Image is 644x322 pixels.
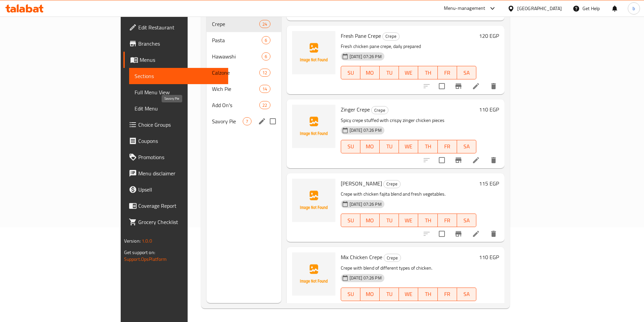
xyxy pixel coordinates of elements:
[123,117,228,133] a: Choice Groups
[259,20,270,28] div: items
[418,288,437,301] button: TH
[380,214,399,227] button: TU
[135,72,223,80] span: Sections
[485,78,502,94] button: delete
[341,66,360,79] button: SU
[363,142,377,151] span: MO
[418,214,437,227] button: TH
[440,289,454,299] span: FR
[457,140,476,153] button: SA
[402,216,415,225] span: WE
[344,68,358,78] span: SU
[399,140,418,153] button: WE
[440,142,454,151] span: FR
[450,78,467,94] button: Branch-specific-item
[517,5,562,12] div: [GEOGRAPHIC_DATA]
[472,156,480,164] a: Edit menu item
[344,216,358,225] span: SU
[207,97,281,113] div: Add On's22
[438,66,457,79] button: FR
[341,140,360,153] button: SU
[341,214,360,227] button: SU
[207,32,281,48] div: Pasta6
[457,214,476,227] button: SA
[123,35,228,52] a: Branches
[347,53,384,60] span: [DATE] 07:26 PM
[440,68,454,78] span: FR
[402,68,415,78] span: WE
[138,169,223,177] span: Menu disclaimer
[341,252,382,262] span: Mix Chicken Crepe
[212,69,259,77] span: Calzone
[360,140,380,153] button: MO
[380,140,399,153] button: TU
[207,81,281,97] div: Wich Pie14
[207,16,281,32] div: Crepe24
[435,227,449,241] span: Select to update
[402,142,415,151] span: WE
[292,31,335,74] img: Fresh Pane Crepe
[380,66,399,79] button: TU
[444,4,485,13] div: Menu-management
[382,142,396,151] span: TU
[383,32,399,40] span: Crepe
[123,133,228,149] a: Coupons
[138,23,223,31] span: Edit Restaurant
[460,216,474,225] span: SA
[260,70,270,76] span: 12
[138,40,223,48] span: Branches
[124,255,167,264] a: Support.OpsPlatform
[212,20,259,28] span: Crepe
[207,113,281,129] div: Savory Pie7edit
[207,13,281,132] nav: Menu sections
[457,66,476,79] button: SA
[341,288,360,301] button: SU
[380,288,399,301] button: TU
[135,104,223,113] span: Edit Menu
[347,127,384,133] span: [DATE] 07:26 PM
[124,237,141,245] span: Version:
[341,31,381,41] span: Fresh Pane Crepe
[435,79,449,93] span: Select to update
[485,152,502,168] button: delete
[450,300,467,316] button: Branch-specific-item
[450,152,467,168] button: Branch-specific-item
[344,289,358,299] span: SU
[262,37,270,44] span: 6
[341,116,477,125] p: Spicy crepe stuffed with crispy zinger chicken pieces
[421,289,435,299] span: TH
[384,254,401,262] span: Crepe
[450,226,467,242] button: Branch-specific-item
[138,185,223,194] span: Upsell
[260,21,270,27] span: 24
[341,104,370,115] span: Zinger Crepe
[382,216,396,225] span: TU
[341,178,382,189] span: [PERSON_NAME]
[212,36,262,44] span: Pasta
[438,288,457,301] button: FR
[460,142,474,151] span: SA
[259,69,270,77] div: items
[260,86,270,92] span: 14
[212,117,243,125] span: Savory Pie
[435,153,449,167] span: Select to update
[399,66,418,79] button: WE
[260,102,270,108] span: 22
[138,137,223,145] span: Coupons
[212,101,259,109] span: Add On's
[123,165,228,181] a: Menu disclaimer
[129,68,228,84] a: Sections
[383,180,401,188] div: Crepe
[262,36,270,44] div: items
[360,214,380,227] button: MO
[123,52,228,68] a: Menus
[371,106,388,114] div: Crepe
[207,65,281,81] div: Calzone12
[440,216,454,225] span: FR
[212,85,259,93] div: Wich Pie
[262,52,270,60] div: items
[399,214,418,227] button: WE
[257,116,267,126] button: edit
